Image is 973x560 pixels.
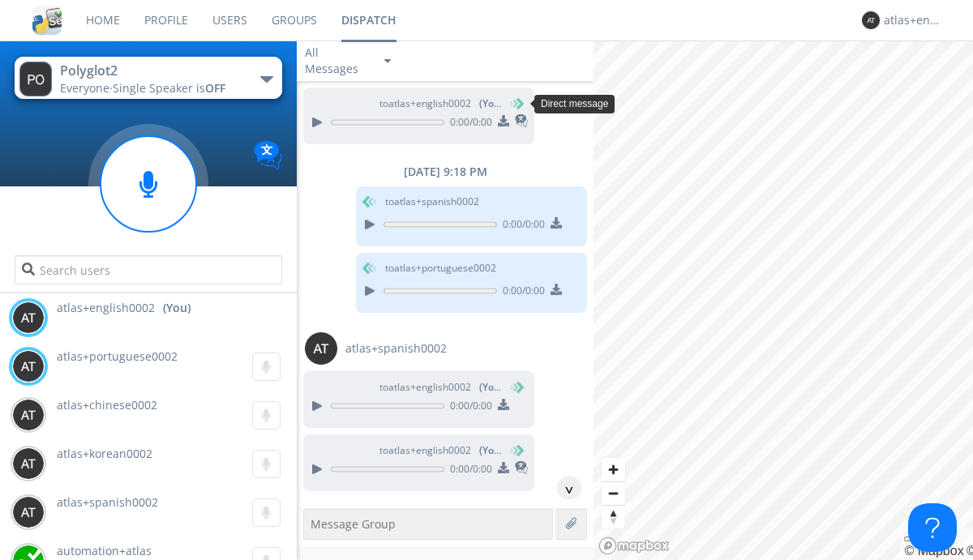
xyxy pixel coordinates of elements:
[497,217,545,235] span: 0:00 / 0:00
[515,459,528,480] span: This is a translated message
[557,476,581,500] div: ^
[541,98,608,109] span: Direct message
[254,141,282,169] img: Translation enabled
[385,195,479,209] span: to atlas+spanish0002
[57,446,152,461] span: atlas+korean0002
[205,80,225,96] span: OFF
[57,494,158,510] span: atlas+spanish0002
[379,380,501,395] span: to atlas+english0002
[305,332,337,365] img: 373638.png
[60,62,242,80] div: Polyglot2
[551,217,562,229] img: download media button
[12,350,45,383] img: 373638.png
[32,6,62,35] img: cddb5a64eb264b2086981ab96f4c1ba7
[163,300,191,316] div: (You)
[479,96,504,110] span: (You)
[57,397,157,413] span: atlas+chinese0002
[444,399,492,417] span: 0:00 / 0:00
[19,62,52,96] img: 373638.png
[57,300,155,316] span: atlas+english0002
[479,443,504,457] span: (You)
[384,59,391,63] img: caret-down-sm.svg
[904,544,963,558] a: Mapbox
[551,284,562,295] img: download media button
[498,399,509,410] img: download media button
[602,458,625,481] button: Zoom in
[305,45,370,77] div: All Messages
[498,115,509,126] img: download media button
[379,96,501,111] span: to atlas+english0002
[444,462,492,480] span: 0:00 / 0:00
[12,399,45,431] img: 373638.png
[479,380,504,394] span: (You)
[444,115,492,133] span: 0:00 / 0:00
[12,447,45,480] img: 373638.png
[113,80,225,96] span: Single Speaker is
[345,340,447,357] span: atlas+spanish0002
[862,11,880,29] img: 373638.png
[884,12,945,28] div: atlas+english0002
[379,443,501,458] span: to atlas+english0002
[515,112,528,133] span: This is a translated message
[15,255,281,284] input: Search users
[598,536,670,555] a: Mapbox logo
[12,301,45,334] img: 373638.png
[60,80,242,96] div: Everyone ·
[57,543,152,558] span: automation+atlas
[57,348,178,364] span: atlas+portuguese0002
[602,481,625,505] button: Zoom out
[297,164,594,180] div: [DATE] 9:18 PM
[515,461,528,474] img: translated-message
[515,114,528,127] img: translated-message
[497,284,545,301] span: 0:00 / 0:00
[602,505,625,528] button: Reset bearing to north
[908,503,957,552] iframe: Toggle Customer Support
[602,482,625,505] span: Zoom out
[12,496,45,528] img: 373638.png
[904,536,917,541] button: Toggle attribution
[602,506,625,528] span: Reset bearing to north
[15,57,281,99] button: Polyglot2Everyone·Single Speaker isOFF
[385,261,496,276] span: to atlas+portuguese0002
[498,462,509,473] img: download media button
